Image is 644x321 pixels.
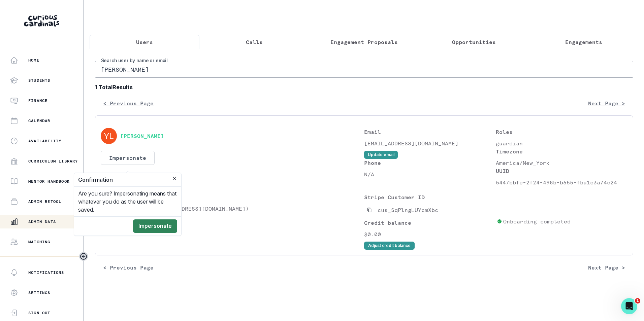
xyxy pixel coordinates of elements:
p: N/A [364,170,496,178]
p: guardian [496,139,627,147]
p: Finance [28,98,47,103]
p: Stripe Customer ID [364,193,494,201]
div: Are you sure? Impersonating means that whatever you do as the user will be saved. [74,187,181,216]
p: Admin Data [28,219,56,224]
img: Curious Cardinals Logo [24,15,59,27]
button: Next Page > [580,261,633,274]
header: Confirmation [74,173,181,187]
p: Curriculum Library [28,158,78,164]
p: Users [136,38,153,46]
button: Close [170,174,179,182]
button: Update email [364,151,398,159]
p: America/New_York [496,159,627,167]
p: Students [28,78,51,83]
button: [PERSON_NAME] [120,133,164,139]
span: 1 [635,298,640,304]
img: svg [101,128,117,144]
button: Next Page > [580,97,633,110]
p: cus_SqPlngLUYcmXbc [378,206,438,214]
p: Engagement Proposals [330,38,398,46]
p: Sign Out [28,310,51,316]
button: < Previous Page [95,261,162,274]
button: Copied to clipboard [364,205,375,215]
button: < Previous Page [95,97,162,110]
p: Engagements [565,38,602,46]
p: Availability [28,138,61,144]
p: Admin Retool [28,199,61,204]
p: UUID [496,167,627,175]
p: [PERSON_NAME] ([EMAIL_ADDRESS][DOMAIN_NAME]) [101,205,364,213]
p: Onboarding completed [503,217,571,225]
p: Home [28,58,39,63]
button: Adjust credit balance [364,242,415,250]
iframe: Intercom live chat [621,298,637,314]
p: Phone [364,159,496,167]
button: Impersonate [133,219,177,233]
p: Roles [496,128,627,136]
p: Credit balance [364,219,494,227]
button: Impersonate [101,151,155,165]
p: Opportunities [452,38,496,46]
p: Mentor Handbook [28,179,70,184]
b: 1 Total Results [95,83,633,91]
p: Calendar [28,118,51,123]
p: Notifications [28,270,64,275]
p: Timezone [496,147,627,155]
p: Calls [246,38,263,46]
button: Toggle sidebar [79,252,88,261]
p: Email [364,128,496,136]
p: [EMAIL_ADDRESS][DOMAIN_NAME] [364,139,496,147]
p: Matching [28,239,51,245]
p: 5447bbfe-2f24-498b-b655-fba1c3a74c24 [496,178,627,186]
p: $0.00 [364,230,494,238]
p: Settings [28,290,51,295]
p: Students [101,193,364,201]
